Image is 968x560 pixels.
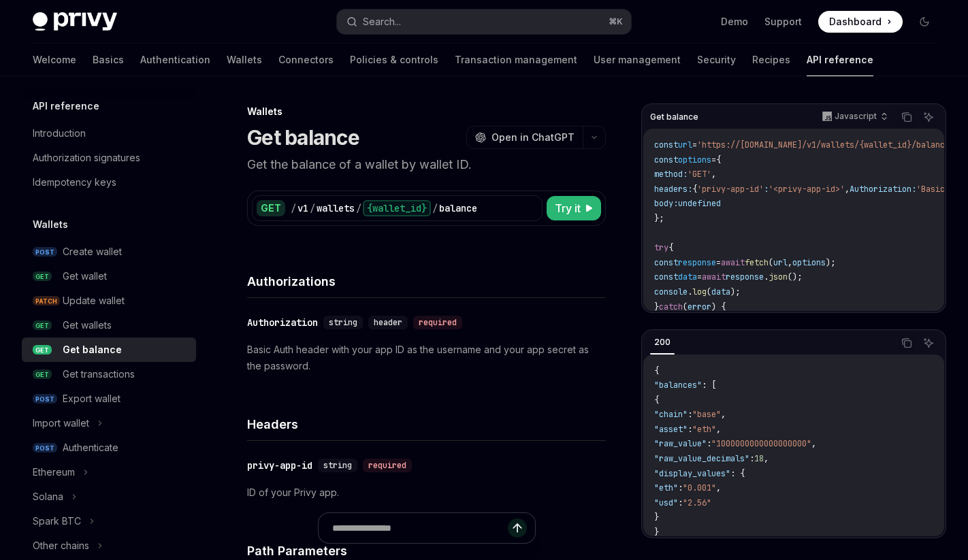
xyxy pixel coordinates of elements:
[257,200,285,216] div: GET
[33,320,52,331] span: GET
[594,44,681,76] a: User management
[363,459,412,472] div: required
[33,538,89,554] div: Other chains
[811,438,816,449] span: ,
[920,334,937,352] button: Ask AI
[33,150,140,166] div: Authorization signatures
[654,286,688,297] span: console
[769,271,788,282] span: json
[323,460,352,471] span: string
[702,380,716,391] span: : [
[33,296,60,306] span: PATCH
[654,242,668,253] span: try
[688,301,711,312] span: error
[845,184,850,195] span: ,
[247,272,606,291] h4: Authorizations
[650,334,675,350] div: 200
[337,10,630,34] button: Search...⌘K
[764,15,802,29] a: Support
[654,271,678,282] span: const
[22,264,196,289] a: GETGet wallet
[688,424,692,435] span: :
[726,271,764,282] span: response
[33,464,75,480] div: Ethereum
[688,169,711,180] span: 'GET'
[654,512,659,523] span: }
[33,415,89,431] div: Import wallet
[716,257,721,268] span: =
[764,271,769,282] span: .
[707,438,711,449] span: :
[63,366,135,382] div: Get transactions
[711,154,716,165] span: =
[654,409,688,420] span: "chain"
[898,108,916,126] button: Copy the contents from the code block
[654,184,692,195] span: headers:
[678,139,692,150] span: url
[692,424,716,435] span: "eth"
[33,489,63,505] div: Solana
[33,443,57,453] span: POST
[707,286,711,297] span: (
[654,468,730,479] span: "display_values"
[654,438,707,449] span: "raw_value"
[654,213,664,224] span: };
[654,482,678,493] span: "eth"
[764,453,769,464] span: ,
[792,257,826,268] span: options
[374,317,402,328] span: header
[826,257,835,268] span: );
[33,513,81,529] div: Spark BTC
[688,409,692,420] span: :
[247,415,606,433] h4: Headers
[317,201,355,215] div: wallets
[363,200,431,216] div: {wallet_id}
[413,316,462,329] div: required
[278,44,334,76] a: Connectors
[22,121,196,146] a: Introduction
[63,440,118,456] div: Authenticate
[692,139,697,150] span: =
[773,257,788,268] span: url
[711,286,730,297] span: data
[807,44,873,76] a: API reference
[769,257,773,268] span: (
[829,15,882,29] span: Dashboard
[692,184,697,195] span: {
[850,184,916,195] span: Authorization:
[716,482,721,493] span: ,
[683,497,711,508] span: "2.56"
[33,345,52,355] span: GET
[678,198,721,209] span: undefined
[654,139,678,150] span: const
[745,257,769,268] span: fetch
[310,201,315,215] div: /
[33,44,76,76] a: Welcome
[654,257,678,268] span: const
[654,380,702,391] span: "balances"
[815,105,894,129] button: Javascript
[33,174,116,191] div: Idempotency keys
[654,198,678,209] span: body:
[920,108,937,126] button: Ask AI
[33,12,117,31] img: dark logo
[33,271,52,282] span: GET
[788,257,792,268] span: ,
[818,11,903,33] a: Dashboard
[716,424,721,435] span: ,
[291,201,296,215] div: /
[22,337,196,362] a: GETGet balance
[247,342,606,374] p: Basic Auth header with your app ID as the username and your app secret as the password.
[754,453,764,464] span: 18
[22,170,196,195] a: Idempotency keys
[22,362,196,386] a: GETGet transactions
[93,44,124,76] a: Basics
[63,293,125,309] div: Update wallet
[752,44,790,76] a: Recipes
[721,15,748,29] a: Demo
[716,154,721,165] span: {
[678,482,683,493] span: :
[697,271,702,282] span: =
[22,313,196,337] a: GETGet wallets
[764,184,769,195] span: :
